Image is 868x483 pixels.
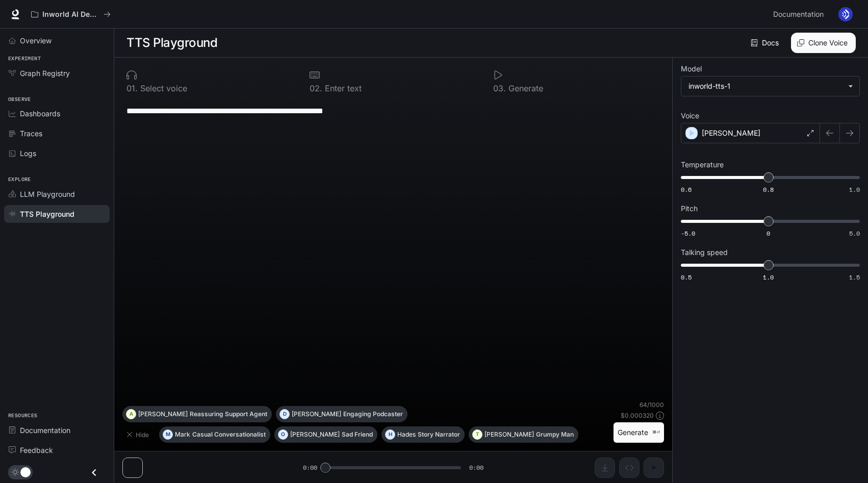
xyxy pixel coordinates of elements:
button: Generate⌘⏎ [614,422,664,443]
p: Story Narrator [418,431,460,438]
span: Logs [20,148,36,159]
button: HHadesStory Narrator [381,426,465,443]
p: [PERSON_NAME] [290,431,340,438]
span: 0.5 [681,273,692,282]
span: Documentation [773,8,824,21]
span: 1.0 [763,273,774,282]
p: $ 0.000320 [621,411,654,420]
p: Generate [506,84,543,92]
p: Mark [175,431,190,438]
span: Dashboards [20,108,60,119]
a: Docs [749,33,783,53]
a: Documentation [4,421,110,439]
p: Grumpy Man [536,431,574,438]
button: All workspaces [27,4,115,24]
span: TTS Playground [20,209,74,219]
p: Reassuring Support Agent [190,411,267,417]
span: Traces [20,128,42,139]
a: Graph Registry [4,64,110,82]
p: 0 1 . [126,84,138,92]
div: inworld-tts-1 [681,77,859,96]
span: LLM Playground [20,189,75,199]
div: A [126,406,136,422]
p: Sad Friend [342,431,373,438]
span: 5.0 [849,229,860,238]
div: H [386,426,395,443]
button: User avatar [835,4,856,24]
a: TTS Playground [4,205,110,223]
a: Overview [4,32,110,49]
p: Model [681,65,702,72]
span: Overview [20,35,52,46]
p: [PERSON_NAME] [138,411,188,417]
span: 1.5 [849,273,860,282]
span: Graph Registry [20,68,70,79]
button: Clone Voice [791,33,856,53]
button: Hide [122,426,155,443]
a: Dashboards [4,105,110,122]
h1: TTS Playground [126,33,217,53]
button: A[PERSON_NAME]Reassuring Support Agent [122,406,272,422]
button: T[PERSON_NAME]Grumpy Man [469,426,578,443]
a: LLM Playground [4,185,110,203]
p: 0 2 . [310,84,322,92]
button: Close drawer [83,462,106,483]
p: Engaging Podcaster [343,411,403,417]
button: O[PERSON_NAME]Sad Friend [274,426,377,443]
button: D[PERSON_NAME]Engaging Podcaster [276,406,407,422]
span: Feedback [20,445,53,455]
a: Logs [4,144,110,162]
p: Casual Conversationalist [192,431,266,438]
a: Documentation [769,4,831,24]
p: Temperature [681,161,724,168]
span: Dark mode toggle [20,466,31,477]
p: [PERSON_NAME] [292,411,341,417]
img: User avatar [838,7,853,21]
div: D [280,406,289,422]
p: [PERSON_NAME] [484,431,534,438]
a: Traces [4,124,110,142]
p: Enter text [322,84,362,92]
span: -5.0 [681,229,695,238]
button: MMarkCasual Conversationalist [159,426,270,443]
span: Documentation [20,425,70,436]
div: inworld-tts-1 [688,81,843,91]
div: T [473,426,482,443]
p: Talking speed [681,249,728,256]
span: 0 [767,229,770,238]
p: Voice [681,112,699,119]
p: Select voice [138,84,187,92]
p: Inworld AI Demos [42,10,99,19]
p: 0 3 . [493,84,506,92]
a: Feedback [4,441,110,459]
p: Pitch [681,205,698,212]
div: M [163,426,172,443]
p: ⌘⏎ [652,429,660,436]
span: 1.0 [849,185,860,194]
p: 64 / 1000 [640,400,664,409]
p: Hades [397,431,416,438]
span: 0.6 [681,185,692,194]
p: [PERSON_NAME] [702,128,760,138]
div: O [278,426,288,443]
span: 0.8 [763,185,774,194]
